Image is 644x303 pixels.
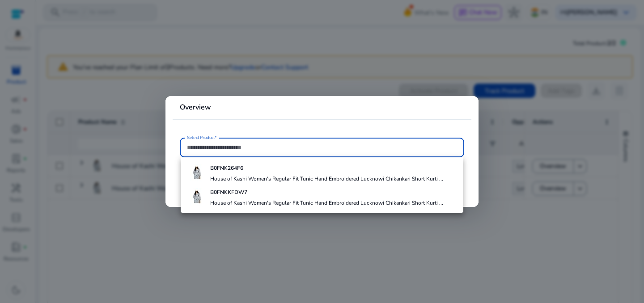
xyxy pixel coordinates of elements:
[210,164,243,172] b: B0FNK264F6
[188,188,206,206] img: 416V7x0bi3L._SX38_SY50_CR,0,0,38,50_.jpg
[187,135,217,141] mat-label: Select Product*
[210,175,443,182] h4: House of Kashi Women's Regular Fit Tunic Hand Embroidered Lucknowi Chikankari Short Kurti ...
[180,102,211,112] b: Overview
[210,199,443,206] h4: House of Kashi Women's Regular Fit Tunic Hand Embroidered Lucknowi Chikankari Short Kurti ...
[210,189,247,196] b: B0FNKKFDW7
[188,164,206,182] img: 416V7x0bi3L._SX38_SY50_CR,0,0,38,50_.jpg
